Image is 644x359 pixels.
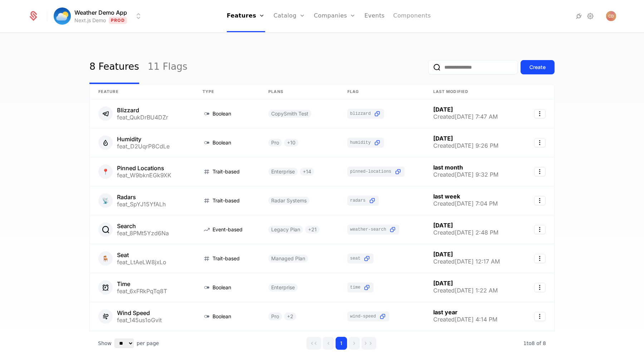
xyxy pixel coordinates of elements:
[523,340,546,346] span: 8
[98,340,112,347] span: Show
[534,254,546,263] button: Select action
[54,8,71,25] img: Weather Demo App
[306,337,321,350] button: Go to first page
[89,50,139,84] a: 8 Features
[109,17,127,24] span: Prod
[606,11,616,21] img: Cole Demo
[260,84,338,99] th: Plans
[74,17,106,24] div: Next.js Demo
[534,196,546,205] button: Select action
[336,337,347,350] button: Go to page 1
[606,11,616,21] button: Open user button
[534,225,546,234] button: Select action
[534,167,546,176] button: Select action
[348,337,360,350] button: Go to next page
[530,64,546,71] div: Create
[575,12,583,20] a: Integrations
[425,84,521,99] th: Last Modified
[148,50,187,84] a: 11 Flags
[194,84,260,99] th: Type
[534,312,546,321] button: Select action
[361,337,376,350] button: Go to last page
[56,8,143,24] button: Select environment
[534,109,546,118] button: Select action
[534,138,546,147] button: Select action
[339,84,425,99] th: Flag
[523,340,543,346] span: 1 to 8 of
[306,337,376,350] div: Page navigation
[521,60,555,74] button: Create
[534,283,546,292] button: Select action
[89,331,555,355] div: Table pagination
[114,339,134,348] select: Select page size
[90,84,194,99] th: Feature
[74,8,127,17] span: Weather Demo App
[137,340,159,347] span: per page
[323,337,334,350] button: Go to previous page
[586,12,595,20] a: Settings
